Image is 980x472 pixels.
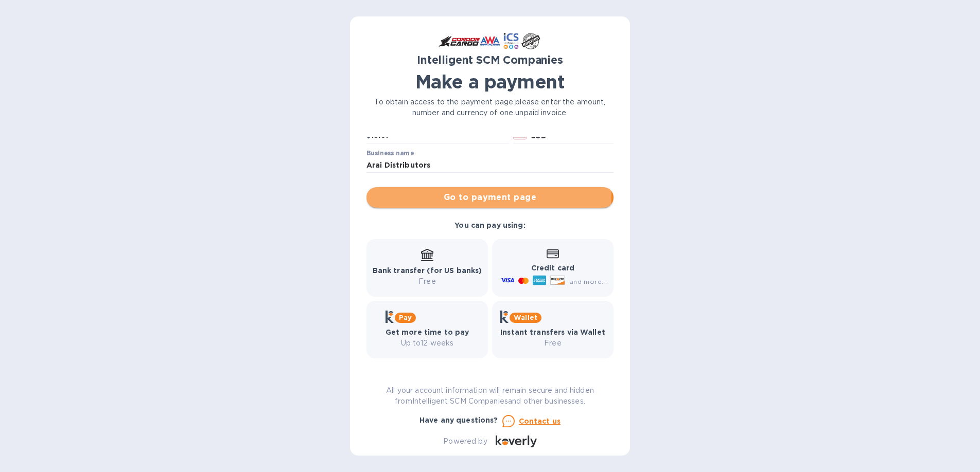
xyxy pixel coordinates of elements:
[373,276,482,287] p: Free
[399,314,412,321] b: Pay
[366,71,614,93] h1: Make a payment
[500,338,605,349] p: Free
[419,416,498,424] b: Have any questions?
[531,264,574,272] b: Credit card
[569,278,607,285] span: and more...
[375,191,605,204] span: Go to payment page
[519,417,561,425] u: Contact us
[531,132,546,140] b: USD
[386,338,469,349] p: Up to 12 weeks
[373,266,482,275] b: Bank transfer (for US banks)
[386,328,469,336] b: Get more time to pay
[366,187,614,208] button: Go to payment page
[454,221,525,229] b: You can pay using:
[366,385,614,407] p: All your account information will remain secure and hidden from Intelligent SCM Companies and oth...
[366,150,414,156] label: Business name
[500,328,605,336] b: Instant transfers via Wallet
[443,436,487,447] p: Powered by
[366,97,614,118] p: To obtain access to the payment page please enter the amount, number and currency of one unpaid i...
[417,53,563,66] b: Intelligent SCM Companies
[366,158,614,173] input: Enter business name
[514,314,537,321] b: Wallet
